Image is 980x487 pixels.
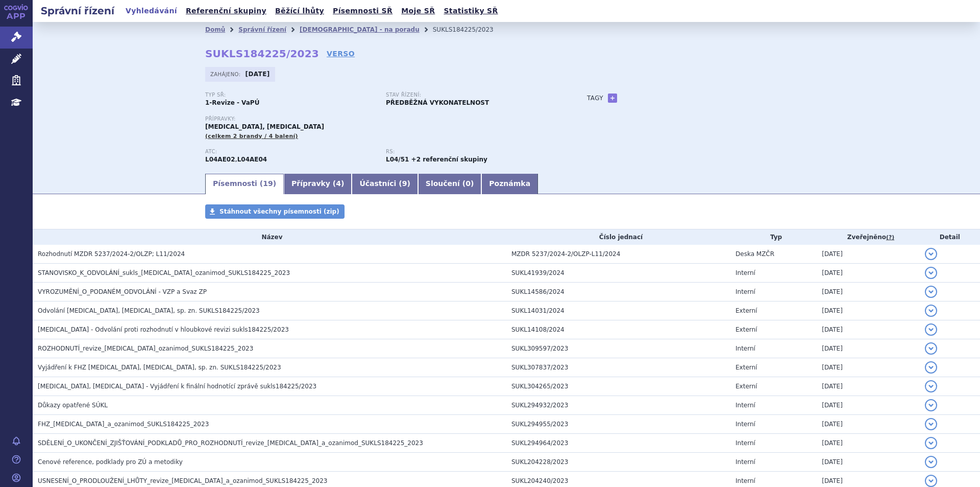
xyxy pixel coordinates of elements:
[736,345,755,352] span: Interní
[38,364,281,371] span: Vyjádření k FHZ PONVORY, ZEPOSIA, sp. zn. SUKLS184225/2023
[38,477,327,484] span: USNESENÍ_O_PRODLOUŽENÍ_LHŮTY_revize_ponesimod_a_ozanimod_SUKLS184225_2023
[925,437,937,449] button: detail
[506,320,730,339] td: SUKL14108/2024
[38,288,207,295] span: VYROZUMĚNÍ_O_PODANÉM_ODVOLÁNÍ - VZP a Svaz ZP
[440,4,501,18] a: Statistiky SŘ
[925,475,937,487] button: detail
[330,4,396,18] a: Písemnosti SŘ
[886,234,894,241] abbr: (?)
[246,71,270,78] strong: [DATE]
[38,269,290,276] span: STANOVISKO_K_ODVOLÁNÍ_sukls_ponesimod_ozanimod_SUKLS184225_2023
[300,26,420,33] a: [DEMOGRAPHIC_DATA] - na poradu
[205,174,284,194] a: Písemnosti (19)
[272,4,327,18] a: Běžící lhůty
[736,364,757,371] span: Externí
[817,415,919,434] td: [DATE]
[263,179,273,188] span: 19
[398,4,438,18] a: Moje SŘ
[122,4,180,18] a: Vyhledávání
[205,92,376,98] p: Typ SŘ:
[817,396,919,415] td: [DATE]
[817,283,919,302] td: [DATE]
[465,179,471,188] span: 0
[205,48,319,60] strong: SUKLS184225/2023
[817,358,919,377] td: [DATE]
[817,320,919,339] td: [DATE]
[411,156,487,163] strong: +2 referenční skupiny
[817,453,919,472] td: [DATE]
[284,174,352,194] a: Přípravky (4)
[205,156,235,163] strong: OZANIMOD
[38,383,316,390] span: PONVORY, ZEPOSIA - Vyjádření k finální hodnotící zprávě sukls184225/2023
[925,399,937,411] button: detail
[817,302,919,320] td: [DATE]
[817,434,919,453] td: [DATE]
[736,250,774,258] span: Deska MZČR
[205,116,567,122] p: Přípravky:
[205,149,376,155] p: ATC:
[506,339,730,358] td: SUKL309597/2023
[38,402,108,409] span: Důkazy opatřené SÚKL
[925,248,937,260] button: detail
[38,421,209,428] span: FHZ_ponesimod_a_ozanimod_SUKLS184225_2023
[38,439,423,447] span: SDĚLENÍ_O_UKONČENÍ_ZJIŠŤOVÁNÍ_PODKLADŮ_PRO_ROZHODNUTÍ_revize_ponesimod_a_ozanimod_SUKLS184225_2023
[730,229,817,245] th: Typ
[205,26,225,33] a: Domů
[38,307,260,314] span: Odvolání PONVORY, ZEPOSIA, sp. zn. SUKLS184225/2023
[386,99,489,106] strong: PŘEDBĚŽNÁ VYKONATELNOST
[736,383,757,390] span: Externí
[925,286,937,298] button: detail
[736,458,755,466] span: Interní
[506,358,730,377] td: SUKL307837/2023
[205,149,386,164] div: ,
[736,439,755,447] span: Interní
[506,396,730,415] td: SUKL294932/2023
[925,380,937,392] button: detail
[920,229,980,245] th: Detail
[925,418,937,430] button: detail
[352,174,418,194] a: Účastníci (9)
[925,305,937,317] button: detail
[386,92,556,98] p: Stav řízení:
[506,415,730,434] td: SUKL294955/2023
[925,342,937,355] button: detail
[336,179,341,188] span: 4
[210,70,242,78] span: Zahájeno:
[736,326,757,333] span: Externí
[925,456,937,468] button: detail
[506,229,730,245] th: Číslo jednací
[925,267,937,279] button: detail
[237,156,267,163] strong: PONESIMOD
[205,204,345,219] a: Stáhnout všechny písemnosti (zip)
[587,92,603,104] h3: Tagy
[925,361,937,374] button: detail
[506,302,730,320] td: SUKL14031/2024
[38,326,289,333] span: PONVORY - Odvolání proti rozhodnutí v hloubkové revizi sukls184225/2023
[38,345,253,352] span: ROZHODNUTÍ_revize_ponesimod_ozanimod_SUKLS184225_2023
[736,421,755,428] span: Interní
[506,245,730,264] td: MZDR 5237/2024-2/OLZP-L11/2024
[736,477,755,484] span: Interní
[33,229,506,245] th: Název
[817,229,919,245] th: Zveřejněno
[433,22,507,37] li: SUKLS184225/2023
[205,123,324,130] span: [MEDICAL_DATA], [MEDICAL_DATA]
[817,264,919,283] td: [DATE]
[238,26,286,33] a: Správní řízení
[925,323,937,336] button: detail
[736,307,757,314] span: Externí
[327,49,355,59] a: VERSO
[736,269,755,276] span: Interní
[418,174,481,194] a: Sloučení (0)
[205,133,298,140] span: (celkem 2 brandy / 4 balení)
[38,458,183,466] span: Cenové reference, podklady pro ZÚ a metodiky
[817,245,919,264] td: [DATE]
[183,4,269,18] a: Referenční skupiny
[736,402,755,409] span: Interní
[33,4,122,18] h2: Správní řízení
[506,283,730,302] td: SUKL14586/2024
[506,377,730,396] td: SUKL304265/2023
[736,288,755,295] span: Interní
[386,156,409,163] strong: ozanimod
[386,149,556,155] p: RS:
